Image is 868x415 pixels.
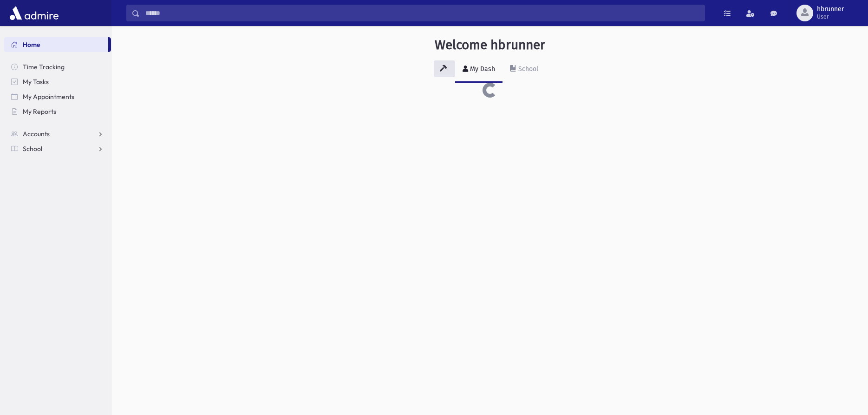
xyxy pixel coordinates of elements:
[817,13,844,20] span: User
[4,126,111,141] a: Accounts
[503,57,546,83] a: School
[516,65,538,73] div: School
[468,65,495,73] div: My Dash
[4,74,111,89] a: My Tasks
[23,92,74,101] span: My Appointments
[23,40,40,49] span: Home
[4,141,111,156] a: School
[23,78,49,86] span: My Tasks
[7,4,61,22] img: AdmirePro
[23,130,50,138] span: Accounts
[435,37,545,53] h3: Welcome hbrunner
[140,5,705,21] input: Search
[4,89,111,104] a: My Appointments
[23,107,56,116] span: My Reports
[4,37,108,52] a: Home
[455,57,503,83] a: My Dash
[4,59,111,74] a: Time Tracking
[23,145,42,153] span: School
[817,6,844,13] span: hbrunner
[23,63,65,71] span: Time Tracking
[4,104,111,119] a: My Reports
